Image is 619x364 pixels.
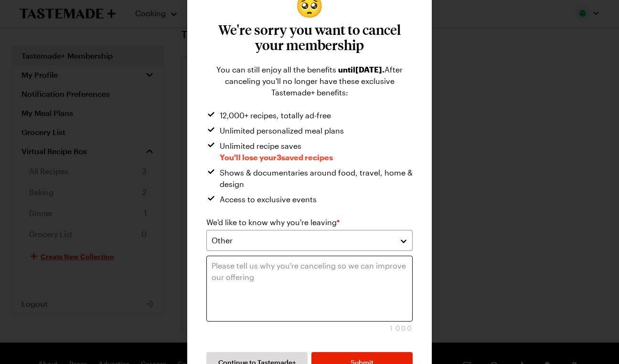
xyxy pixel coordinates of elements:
[220,125,344,136] span: Unlimited personalized meal plans
[212,235,233,246] span: Other
[220,110,331,121] span: 12,000+ recipes, totally ad-free
[206,323,413,333] div: 1000
[220,194,317,205] span: Access to exclusive events
[206,230,413,251] button: Other
[206,64,413,98] div: You can still enjoy all the benefits After canceling you'll no longer have these exclusive Tastem...
[220,167,413,190] span: Shows & documentaries around food, travel, home & design
[220,153,333,162] span: You'll lose your 3 saved recipes
[220,140,333,163] span: Unlimited recipe saves
[206,22,413,52] h3: We're sorry you want to cancel your membership
[338,65,384,74] span: until [DATE] .
[206,217,340,228] label: We'd like to know why you're leaving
